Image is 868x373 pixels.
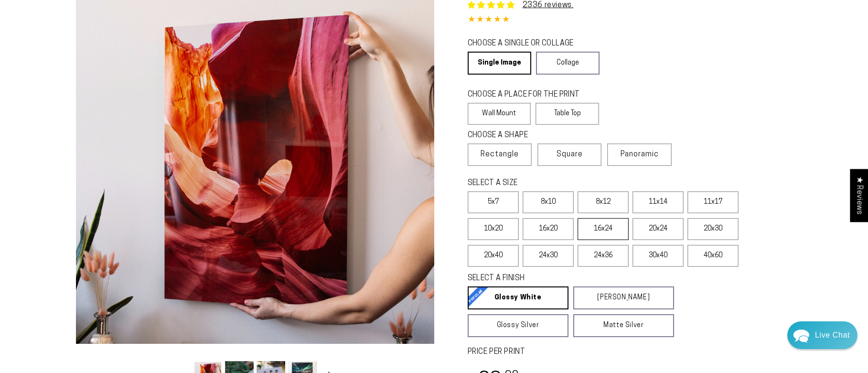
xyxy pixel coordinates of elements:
[468,130,592,141] legend: CHOOSE A SHAPE
[468,347,793,358] label: PRICE PER PRINT
[468,38,591,49] legend: CHOOSE A SINGLE OR COLLAGE
[815,321,850,349] div: Contact Us Directly
[468,245,519,267] label: 20x40
[468,218,519,240] label: 10x20
[523,245,574,267] label: 24x30
[536,52,600,75] a: Collage
[468,191,519,213] label: 5x7
[850,169,868,222] div: Click to open Judge.me floating reviews tab
[536,103,599,125] label: Table Top
[468,103,531,125] label: Wall Mount
[573,314,674,337] a: Matte Silver
[468,286,568,309] a: Glossy White
[468,89,590,100] legend: CHOOSE A PLACE FOR THE PRINT
[523,218,574,240] label: 16x20
[523,1,574,9] a: 2336 reviews.
[573,286,674,309] a: [PERSON_NAME]
[687,245,739,267] label: 40x60
[687,191,739,213] label: 11x17
[578,191,629,213] label: 8x12
[481,149,519,160] span: Rectangle
[468,178,659,189] legend: SELECT A SIZE
[621,151,659,158] span: Panoramic
[578,218,629,240] label: 16x24
[557,149,583,160] span: Square
[468,52,531,75] a: Single Image
[787,321,857,349] div: Chat widget toggle
[632,191,684,213] label: 11x14
[468,314,568,337] a: Glossy Silver
[578,245,629,267] label: 24x36
[687,218,739,240] label: 20x30
[468,13,793,27] div: 4.85 out of 5.0 stars
[632,245,684,267] label: 30x40
[523,191,574,213] label: 8x10
[468,273,651,284] legend: SELECT A FINISH
[632,218,684,240] label: 20x24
